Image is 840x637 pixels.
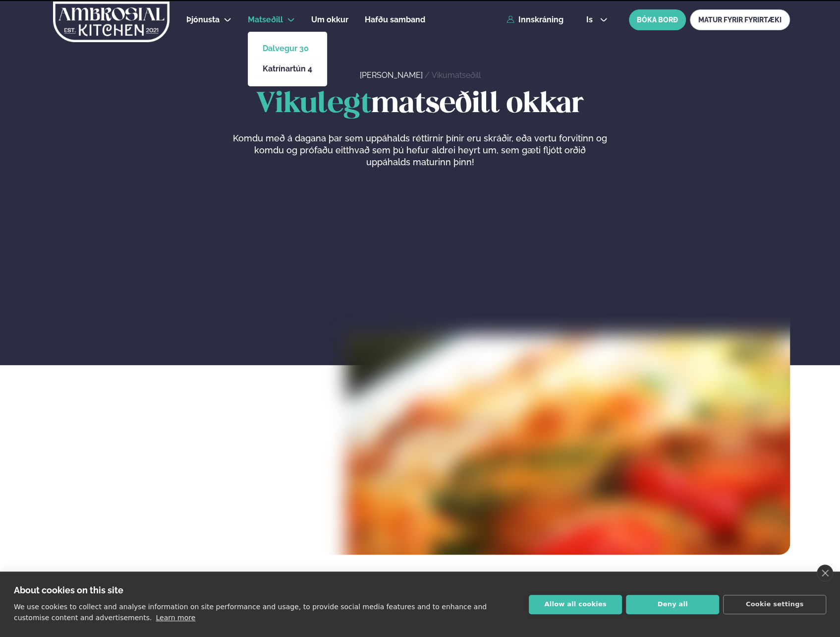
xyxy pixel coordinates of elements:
a: Þjónusta [186,14,220,26]
a: [PERSON_NAME] [359,70,422,80]
p: Komdu með á dagana þar sem uppáhalds réttirnir þínir eru skráðir, eða vertu forvitinn og komdu og... [232,132,607,168]
p: We use cookies to collect and analyse information on site performance and usage, to provide socia... [14,603,487,622]
button: Cookie settings [723,595,826,614]
a: Matseðill [248,14,283,26]
span: Um okkur [311,15,348,24]
button: Allow all cookies [529,595,622,614]
a: close [817,565,833,581]
span: is [586,16,596,24]
h1: matseðill okkar [50,89,790,121]
button: BÓKA BORÐ [629,9,686,30]
span: Matseðill [248,15,283,24]
span: / [424,70,431,80]
a: Vikumatseðill [431,70,480,80]
img: logo [52,1,170,42]
a: Um okkur [311,14,348,26]
strong: About cookies on this site [14,585,123,595]
button: Deny all [626,595,719,614]
a: Innskráning [506,15,563,24]
a: Hafðu samband [365,14,425,26]
a: Learn more [156,614,195,622]
a: Dalvegur 30 [263,45,312,53]
span: Þjónusta [186,15,220,24]
button: is [578,16,616,24]
span: Vikulegt [256,91,371,118]
span: Hafðu samband [365,15,425,24]
a: Katrínartún 4 [263,65,312,73]
a: MATUR FYRIR FYRIRTÆKI [690,9,790,30]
